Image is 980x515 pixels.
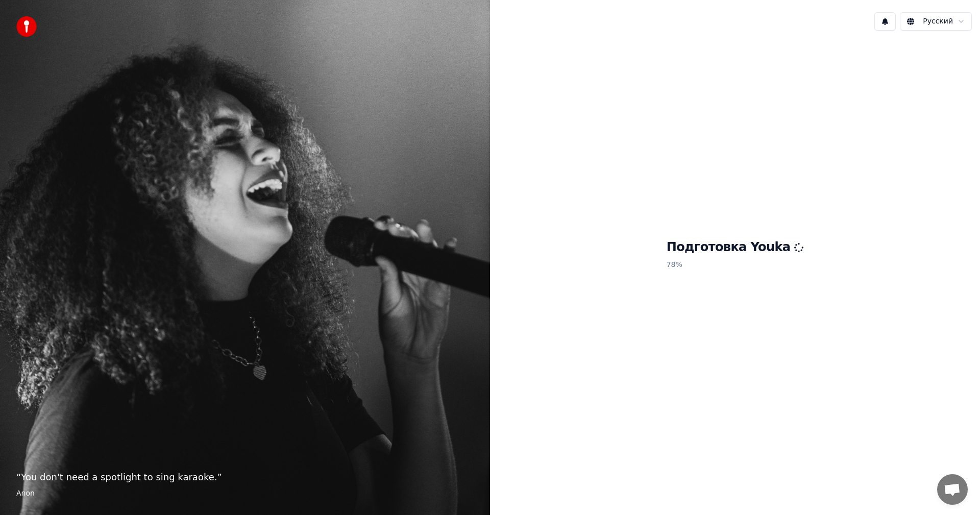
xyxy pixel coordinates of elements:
h1: Подготовка Youka [667,239,804,256]
p: 78 % [667,256,804,274]
div: Открытый чат [937,474,968,505]
p: “ You don't need a spotlight to sing karaoke. ” [16,470,474,484]
footer: Anon [16,488,474,499]
img: youka [16,16,37,37]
